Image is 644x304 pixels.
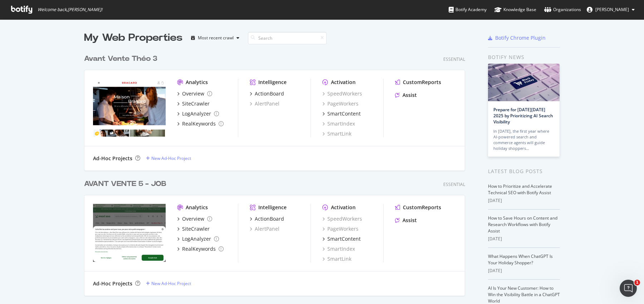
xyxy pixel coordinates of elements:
span: 1 [634,280,640,285]
a: Overview [177,90,212,97]
a: SiteCrawler [177,225,210,232]
div: CustomReports [403,204,441,211]
div: Organizations [544,6,581,13]
a: What Happens When ChatGPT Is Your Holiday Shopper? [488,253,553,266]
a: SmartContent [322,110,361,117]
a: SiteCrawler [177,100,210,107]
div: RealKeywords [182,120,216,127]
div: Analytics [186,204,208,211]
iframe: Intercom live chat [620,280,637,297]
a: How to Prioritize and Accelerate Technical SEO with Botify Assist [488,183,552,196]
div: Botify Academy [449,6,487,13]
div: Knowledge Base [494,6,536,13]
span: Welcome back, [PERSON_NAME] ! [38,7,102,13]
div: LogAnalyzer [182,110,211,117]
div: Essential [443,181,465,187]
a: Prepare for [DATE][DATE] 2025 by Prioritizing AI Search Visibility [493,107,553,125]
div: [DATE] [488,268,560,274]
div: Overview [182,90,204,97]
a: CustomReports [395,204,441,211]
div: Activation [331,79,356,86]
input: Search [248,32,327,44]
a: How to Save Hours on Content and Research Workflows with Botify Assist [488,215,557,234]
a: AlertPanel [250,225,279,232]
div: LogAnalyzer [182,235,211,242]
button: [PERSON_NAME] [581,4,640,15]
a: SmartLink [322,130,351,137]
div: Ad-Hoc Projects [93,155,132,162]
a: SmartIndex [322,120,355,127]
div: My Web Properties [84,31,182,45]
div: SiteCrawler [182,225,210,232]
a: CustomReports [395,79,441,86]
a: Avant Vente Théo 3 [84,54,160,64]
a: Overview [177,215,212,222]
a: AI Is Your New Customer: How to Win the Visibility Battle in a ChatGPT World [488,285,560,304]
div: Assist [402,217,417,224]
div: New Ad-Hoc Project [151,155,191,161]
a: New Ad-Hoc Project [146,155,191,161]
div: SiteCrawler [182,100,210,107]
div: New Ad-Hoc Project [151,280,191,286]
a: PageWorkers [322,100,358,107]
div: Most recent crawl [198,36,234,40]
a: PageWorkers [322,225,358,232]
div: Latest Blog Posts [488,167,560,175]
a: Assist [395,92,417,99]
a: LogAnalyzer [177,110,219,117]
div: SmartContent [327,235,361,242]
a: ActionBoard [250,90,284,97]
div: In [DATE], the first year where AI-powered search and commerce agents will guide holiday shoppers… [493,128,554,151]
a: SmartLink [322,255,351,263]
a: New Ad-Hoc Project [146,280,191,286]
a: Assist [395,217,417,224]
div: Intelligence [258,79,287,86]
div: Botify Chrome Plugin [495,34,546,41]
div: RealKeywords [182,245,216,252]
a: AVANT VENTE 5 - JOB [84,179,169,189]
a: SpeedWorkers [322,90,362,97]
a: RealKeywords [177,120,224,127]
div: Botify news [488,53,560,61]
img: sunology.eu [93,79,166,137]
span: Fabien Borg [595,6,629,13]
a: SmartContent [322,235,361,242]
div: Ad-Hoc Projects [93,280,132,287]
div: Assist [402,92,417,99]
a: SpeedWorkers [322,215,362,222]
div: SmartContent [327,110,361,117]
img: reqins.fr [93,204,166,262]
div: Analytics [186,79,208,86]
div: CustomReports [403,79,441,86]
div: Avant Vente Théo 3 [84,54,157,64]
div: ActionBoard [255,90,284,97]
img: Prepare for Black Friday 2025 by Prioritizing AI Search Visibility [488,64,560,101]
div: AVANT VENTE 5 - JOB [84,179,166,189]
a: SmartIndex [322,245,355,252]
div: ActionBoard [255,215,284,222]
button: Most recent crawl [188,32,242,44]
div: [DATE] [488,236,560,242]
div: Overview [182,215,204,222]
div: Essential [443,56,465,62]
a: RealKeywords [177,245,224,252]
div: Activation [331,204,356,211]
a: Botify Chrome Plugin [488,34,546,41]
a: LogAnalyzer [177,235,219,242]
a: ActionBoard [250,215,284,222]
div: [DATE] [488,197,560,204]
div: Intelligence [258,204,287,211]
a: AlertPanel [250,100,279,107]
